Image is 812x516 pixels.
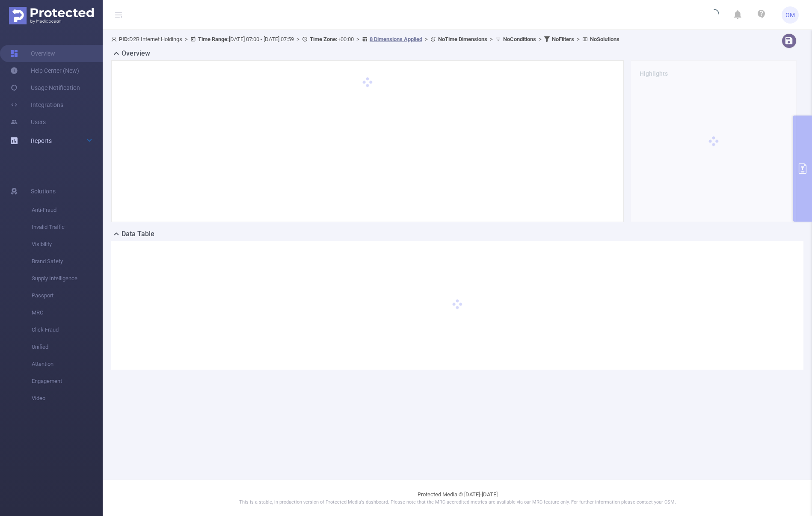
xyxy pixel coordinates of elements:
[32,373,103,390] span: Engagement
[198,36,229,42] b: Time Range:
[32,270,103,287] span: Supply Intelligence
[32,219,103,236] span: Invalid Traffic
[182,36,190,42] span: >
[9,7,94,24] img: Protected Media
[32,390,103,407] span: Video
[310,36,338,42] b: Time Zone:
[438,36,487,42] b: No Time Dimensions
[10,62,79,79] a: Help Center (New)
[32,236,103,253] span: Visibility
[124,499,791,506] p: This is a stable, in production version of Protected Media's dashboard. Please note that the MRC ...
[111,36,119,42] i: icon: user
[31,132,52,149] a: Reports
[590,36,619,42] b: No Solutions
[503,36,536,42] b: No Conditions
[122,229,154,239] h2: Data Table
[32,304,103,321] span: MRC
[536,36,544,42] span: >
[10,45,55,62] a: Overview
[10,96,63,113] a: Integrations
[32,202,103,219] span: Anti-Fraud
[487,36,495,42] span: >
[10,79,80,96] a: Usage Notification
[709,9,719,21] i: icon: loading
[31,137,52,144] span: Reports
[32,356,103,373] span: Attention
[32,287,103,304] span: Passport
[574,36,582,42] span: >
[32,321,103,338] span: Click Fraud
[785,6,795,24] span: OM
[119,36,129,42] b: PID:
[111,36,619,42] span: D2R Internet Holdings [DATE] 07:00 - [DATE] 07:59 +00:00
[32,253,103,270] span: Brand Safety
[32,338,103,356] span: Unified
[552,36,574,42] b: No Filters
[103,480,812,516] footer: Protected Media © [DATE]-[DATE]
[31,183,56,200] span: Solutions
[294,36,302,42] span: >
[122,48,150,59] h2: Overview
[422,36,430,42] span: >
[10,113,46,130] a: Users
[354,36,362,42] span: >
[370,36,422,42] u: 8 Dimensions Applied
